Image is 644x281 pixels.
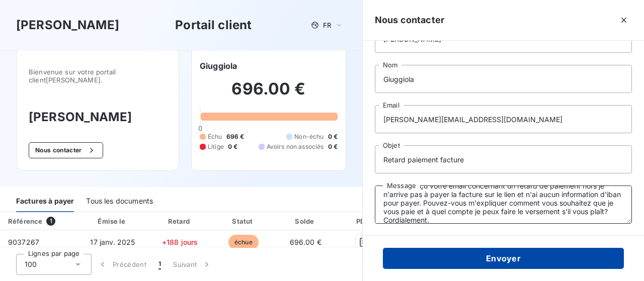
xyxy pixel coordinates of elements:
[228,235,259,250] span: échue
[175,16,252,34] h3: Portail client
[16,191,74,212] div: Factures à payer
[338,216,389,226] div: PDF
[25,259,37,269] span: 100
[200,79,338,109] h2: 696.00 €
[92,254,152,275] button: Précédent
[375,13,444,27] h5: Nous contacter
[8,238,39,246] span: 9037267
[375,65,632,93] input: placeholder
[79,216,145,226] div: Émise le
[290,238,321,246] span: 696.00 €
[267,142,324,151] span: Avoirs non associés
[294,132,324,141] span: Non-échu
[226,132,245,141] span: 696 €
[86,191,153,212] div: Tous les documents
[200,60,237,72] h6: Giuggiola
[167,254,218,275] button: Suivant
[46,217,55,226] span: 1
[375,185,632,224] textarea: Bonjour, J'ai bien reçu votre email concernant un retard de paiement hors je n'arrive pas à payer...
[383,248,624,269] button: Envoyer
[29,142,103,158] button: Nous contacter
[328,132,338,141] span: 0 €
[375,105,632,133] input: placeholder
[277,216,334,226] div: Solde
[214,216,273,226] div: Statut
[90,238,135,246] span: 17 janv. 2025
[228,142,237,151] span: 0 €
[198,124,202,132] span: 0
[208,132,222,141] span: Échu
[208,142,224,151] span: Litige
[152,254,167,275] button: 1
[375,145,632,173] input: placeholder
[328,142,338,151] span: 0 €
[162,238,198,246] span: +188 jours
[8,217,42,225] div: Référence
[29,68,167,84] span: Bienvenue sur votre portail client [PERSON_NAME] .
[323,21,331,29] span: FR
[29,108,167,126] h3: [PERSON_NAME]
[150,216,210,226] div: Retard
[158,259,161,269] span: 1
[16,16,119,34] h3: [PERSON_NAME]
